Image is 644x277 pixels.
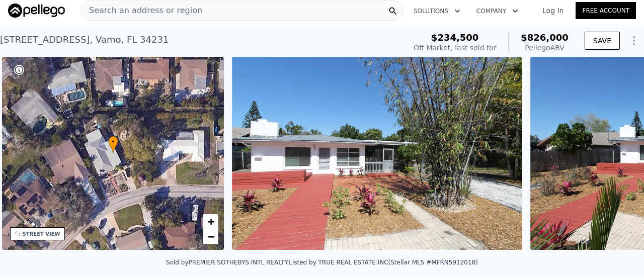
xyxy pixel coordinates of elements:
[81,5,202,17] span: Search an address or region
[23,230,60,238] div: STREET VIEW
[108,136,118,153] div: •
[208,215,214,228] span: +
[431,32,479,43] span: $234,500
[414,43,496,53] div: Off Market, last sold for
[8,4,65,18] img: Pellego
[203,214,218,229] a: Zoom in
[576,2,636,19] a: Free Account
[468,2,526,20] button: Company
[406,2,468,20] button: Solutions
[208,230,214,243] span: −
[289,259,478,266] div: Listed by TRUE REAL ESTATE INC (Stellar MLS #MFRN5912018)
[166,259,289,266] div: Sold by PREMIER SOTHEBYS INTL REALTY .
[585,32,620,50] button: SAVE
[521,43,569,53] div: Pellego ARV
[521,32,569,43] span: $826,000
[232,57,522,250] img: Sale: 73797173 Parcel: 22970126
[624,31,644,51] button: Show Options
[530,6,576,16] a: Log In
[203,229,218,244] a: Zoom out
[108,137,118,146] span: •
